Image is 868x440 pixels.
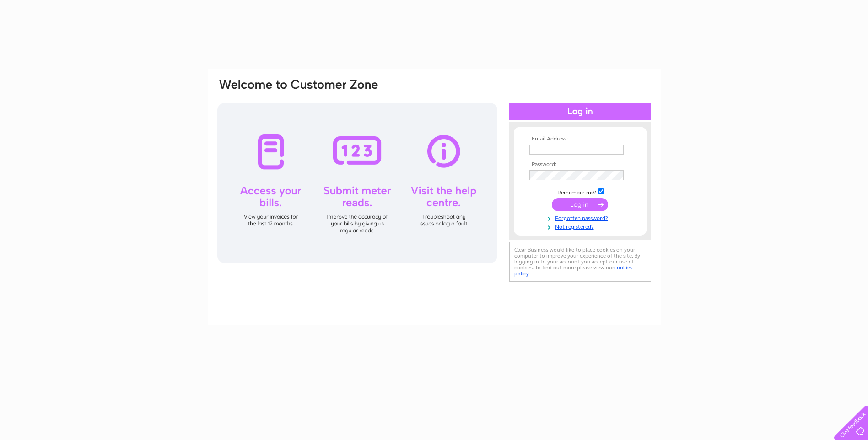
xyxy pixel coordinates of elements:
[529,222,633,231] a: Not registered?
[552,198,608,211] input: Submit
[529,213,633,222] a: Forgotten password?
[527,161,633,168] th: Password:
[527,187,633,196] td: Remember me?
[509,242,651,282] div: Clear Business would like to place cookies on your computer to improve your experience of the sit...
[514,264,632,277] a: cookies policy
[527,136,633,142] th: Email Address:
